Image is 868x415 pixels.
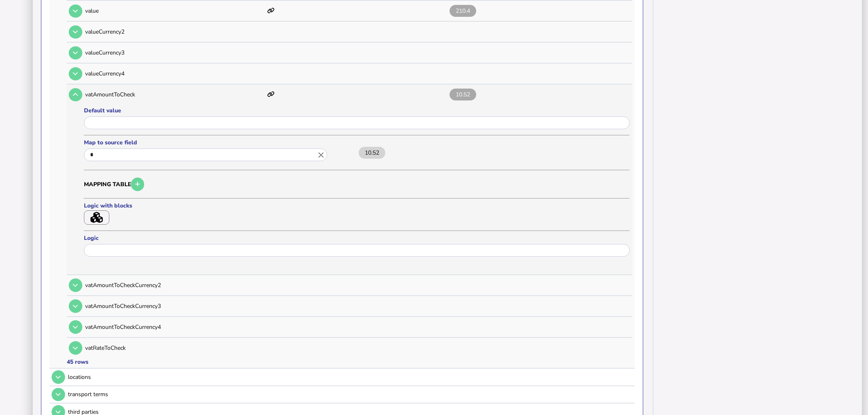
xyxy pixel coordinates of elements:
[84,139,355,146] label: Map to source field
[67,358,88,366] div: 45 rows
[267,8,275,14] i: This item has mappings defined
[68,390,632,398] div: transport terms
[85,91,264,98] p: vatAmountToCheck
[359,147,385,159] label: 10.52
[69,278,82,292] button: Open
[69,67,82,81] button: Open
[85,302,264,310] p: vatAmountToCheckCurrency3
[52,388,65,401] button: Open
[85,28,264,36] p: valueCurrency2
[69,88,82,102] button: Open
[316,150,325,159] i: Close
[267,91,275,97] i: This item has mappings defined
[69,25,82,39] button: Open
[84,176,630,192] h3: Mapping table
[69,320,82,334] button: Open
[84,107,630,114] label: Default value
[69,46,82,60] button: Open
[85,281,264,289] p: vatAmountToCheckCurrency2
[85,344,264,352] p: vatRateToCheck
[450,5,476,17] span: 210.4
[69,341,82,355] button: Open
[69,5,82,18] button: Open
[69,299,82,313] button: Open
[450,89,476,100] span: 10.52
[84,234,630,242] label: Logic
[52,370,65,384] button: Open
[84,202,154,210] label: Logic with blocks
[85,323,264,331] p: vatAmountToCheckCurrency4
[68,373,632,381] div: locations
[85,70,264,78] p: valueCurrency4
[85,7,264,15] p: value
[85,49,264,57] p: valueCurrency3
